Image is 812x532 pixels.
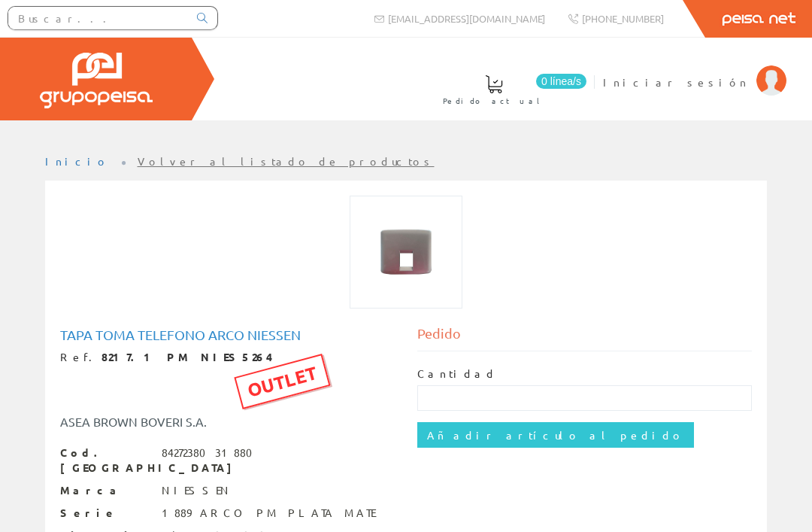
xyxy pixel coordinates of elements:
[417,366,497,382] label: Cantidad
[582,12,664,25] span: [PHONE_NUMBER]
[417,324,752,351] div: Pedido
[536,74,586,89] span: 0 línea/s
[443,93,545,108] span: Pedido actual
[603,74,749,90] span: Iniciar sesión
[162,445,262,461] div: 8427238031880
[138,154,435,168] a: Volver al listado de productos
[45,154,109,168] a: Inicio
[49,413,347,430] div: ASEA BROWN BOVERI S.A.
[388,12,545,25] span: [EMAIL_ADDRESS][DOMAIN_NAME]
[234,354,330,409] div: OUTLET
[60,483,150,498] span: Marca
[417,422,694,448] input: Añadir artículo al pedido
[60,350,395,365] div: Ref.
[60,327,395,342] h1: Tapa Toma Telefono Arco Niessen
[101,350,273,363] strong: 8217.1 PM NIES5264
[603,62,786,77] a: Iniciar sesión
[162,506,375,521] div: 1889 ARCO PM PLATA MATE
[8,7,188,29] input: Buscar...
[350,196,462,309] img: Foto artículo Tapa Toma Telefono Arco Niessen (150x150)
[40,53,153,108] img: Grupo Peisa
[60,506,150,521] span: Serie
[60,445,150,476] span: Cod. [GEOGRAPHIC_DATA]
[162,483,232,498] div: NIESSEN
